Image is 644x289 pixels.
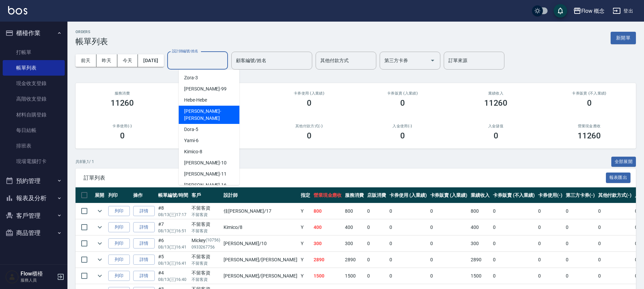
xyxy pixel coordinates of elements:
[184,159,227,166] span: [PERSON_NAME] -10
[469,268,491,284] td: 1500
[312,187,344,203] th: 營業現金應收
[491,203,536,219] td: 0
[192,212,220,218] p: 不留客資
[596,203,634,219] td: 0
[270,124,348,128] h2: 其他付款方式(-)
[536,268,564,284] td: 0
[587,98,592,108] h3: 0
[388,187,429,203] th: 卡券使用 (入業績)
[299,187,312,203] th: 指定
[343,187,365,203] th: 服務消費
[192,260,220,266] p: 不留客資
[184,74,198,81] span: Zora -3
[596,236,634,252] td: 0
[429,219,469,235] td: 0
[3,172,65,190] button: 預約管理
[95,271,105,281] button: expand row
[307,98,312,108] h3: 0
[469,219,491,235] td: 400
[307,131,312,140] h3: 0
[551,91,628,96] h2: 卡券販賣 (不入業績)
[192,221,220,228] div: 不留客資
[156,268,190,284] td: #4
[111,98,134,108] h3: 11260
[491,236,536,252] td: 0
[156,203,190,219] td: #8
[469,203,491,219] td: 800
[388,252,429,268] td: 0
[133,238,155,249] a: 詳情
[184,126,198,133] span: Dora -5
[554,4,567,18] button: save
[606,174,631,181] a: 報表匯出
[21,277,55,283] p: 服務人員
[611,34,636,41] a: 新開單
[76,37,108,46] h3: 帳單列表
[84,124,161,128] h2: 卡券使用(-)
[184,85,227,93] span: [PERSON_NAME] -99
[93,187,107,203] th: 展開
[564,252,596,268] td: 0
[551,124,628,128] h2: 營業現金應收
[484,98,508,108] h3: 11260
[133,222,155,233] a: 詳情
[3,224,65,242] button: 商品管理
[192,228,220,234] p: 不留客資
[3,107,65,123] a: 材料自購登錄
[536,219,564,235] td: 0
[133,255,155,265] a: 詳情
[578,131,601,140] h3: 11260
[95,206,105,216] button: expand row
[108,238,130,249] button: 列印
[312,236,344,252] td: 300
[133,271,155,281] a: 詳情
[596,268,634,284] td: 0
[312,268,344,284] td: 1500
[610,5,636,17] button: 登出
[222,236,299,252] td: [PERSON_NAME] /10
[469,236,491,252] td: 300
[388,268,429,284] td: 0
[343,268,365,284] td: 1500
[3,189,65,207] button: 報表及分析
[172,49,198,54] label: 設計師編號/姓名
[3,123,65,138] a: 每日結帳
[429,252,469,268] td: 0
[364,124,441,128] h2: 入金使用(-)
[536,236,564,252] td: 0
[611,32,636,44] button: 新開單
[3,45,65,60] a: 打帳單
[343,236,365,252] td: 300
[107,187,131,203] th: 列印
[133,206,155,216] a: 詳情
[158,260,188,266] p: 08/13 (三) 16:41
[596,187,634,203] th: 其他付款方式(-)
[365,187,388,203] th: 店販消費
[206,237,220,244] p: (10756)
[192,205,220,212] div: 不留客資
[95,222,105,232] button: expand row
[120,131,125,140] h3: 0
[388,203,429,219] td: 0
[192,253,220,260] div: 不留客資
[156,236,190,252] td: #6
[177,91,254,96] h2: 店販消費
[184,108,234,122] span: [PERSON_NAME] -[PERSON_NAME]
[299,203,312,219] td: Y
[184,97,207,104] span: Hebe -Hebe
[388,236,429,252] td: 0
[222,187,299,203] th: 設計師
[192,237,220,244] div: Mickey
[364,91,441,96] h2: 卡券販賣 (入業績)
[564,236,596,252] td: 0
[596,219,634,235] td: 0
[469,187,491,203] th: 業績收入
[5,270,19,284] img: Person
[108,206,130,216] button: 列印
[222,252,299,268] td: [PERSON_NAME] /[PERSON_NAME]
[564,203,596,219] td: 0
[156,187,190,203] th: 帳單編號/時間
[343,252,365,268] td: 2890
[117,54,138,67] button: 今天
[84,175,606,181] span: 訂單列表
